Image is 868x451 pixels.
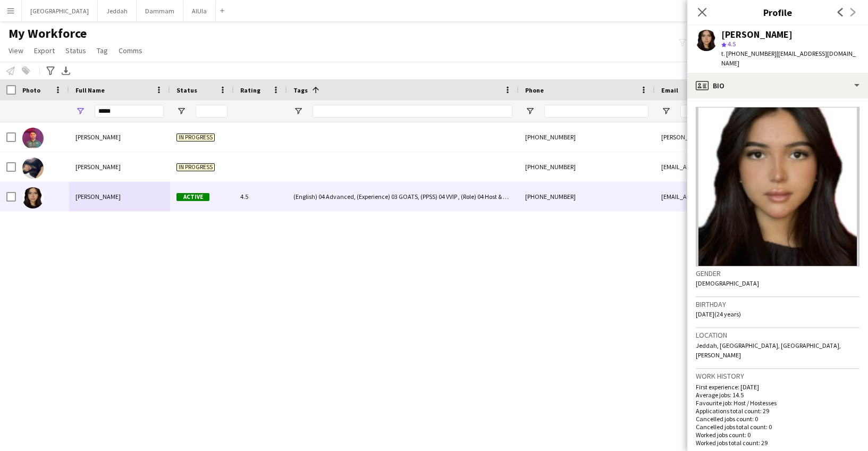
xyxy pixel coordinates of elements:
a: View [4,44,28,57]
span: Phone [525,86,544,94]
a: Export [30,44,59,57]
div: [PERSON_NAME][EMAIL_ADDRESS][DOMAIN_NAME] [655,122,867,152]
a: Status [61,44,90,57]
button: Open Filter Menu [75,106,85,116]
input: Phone Filter Input [544,105,648,118]
span: Export [34,46,55,55]
input: Status Filter Input [196,105,227,118]
span: My Workforce [9,26,87,41]
input: Full Name Filter Input [95,105,164,118]
span: Tag [97,46,108,55]
span: Comms [119,46,142,55]
span: View [9,46,23,55]
div: 4.5 [234,182,287,211]
span: [DATE] (24 years) [696,310,741,318]
p: Cancelled jobs total count: 0 [696,423,859,431]
span: Active [176,193,209,201]
a: Comms [114,44,147,57]
span: Rating [240,86,260,94]
a: Tag [92,44,112,57]
button: Open Filter Menu [525,106,535,116]
button: Open Filter Menu [293,106,303,116]
h3: Profile [687,5,868,19]
p: Applications total count: 29 [696,407,859,415]
span: Email [661,86,678,94]
div: (English) 04 Advanced, (Experience) 03 GOATS, (PPSS) 04 VVIP , (Role) 04 Host & Hostesses [287,182,519,211]
img: Kamal Mirzayev [22,128,44,149]
div: [EMAIL_ADDRESS][DOMAIN_NAME] [655,182,867,211]
span: [DEMOGRAPHIC_DATA] [696,279,759,287]
span: 4.5 [728,40,736,48]
img: Kawther Mirza [22,187,44,208]
app-action-btn: Export XLSX [60,64,72,77]
span: Full Name [75,86,105,94]
span: In progress [176,163,215,171]
button: Open Filter Menu [661,106,671,116]
input: Email Filter Input [680,105,861,118]
img: Kawther Mirza [22,157,44,179]
div: [EMAIL_ADDRESS][DOMAIN_NAME] [655,152,867,181]
button: Dammam [137,1,183,21]
p: Average jobs: 14.5 [696,391,859,399]
h3: Birthday [696,299,859,309]
span: Jeddah, [GEOGRAPHIC_DATA], [GEOGRAPHIC_DATA], [PERSON_NAME] [696,341,841,359]
h3: Gender [696,269,859,278]
span: Status [176,86,197,94]
input: Tags Filter Input [313,105,512,118]
span: Tags [293,86,308,94]
span: t. [PHONE_NUMBER] [721,49,777,57]
img: Crew avatar or photo [696,107,859,266]
div: [PHONE_NUMBER] [519,182,655,211]
span: | [EMAIL_ADDRESS][DOMAIN_NAME] [721,49,856,67]
div: [PHONE_NUMBER] [519,122,655,152]
p: Worked jobs total count: 29 [696,439,859,447]
div: Bio [687,73,868,98]
span: [PERSON_NAME] [75,163,121,171]
div: [PHONE_NUMBER] [519,152,655,181]
span: [PERSON_NAME] [75,193,121,201]
p: First experience: [DATE] [696,383,859,391]
span: Photo [22,86,40,94]
button: AlUla [183,1,216,21]
div: [PERSON_NAME] [721,30,793,39]
p: Favourite job: Host / Hostesses [696,399,859,407]
span: Status [65,46,86,55]
span: In progress [176,133,215,141]
p: Cancelled jobs count: 0 [696,415,859,423]
button: Jeddah [98,1,137,21]
h3: Location [696,330,859,340]
span: [PERSON_NAME] [75,133,121,141]
p: Worked jobs count: 0 [696,431,859,439]
button: [GEOGRAPHIC_DATA] [22,1,98,21]
app-action-btn: Advanced filters [44,64,57,77]
h3: Work history [696,371,859,381]
button: Open Filter Menu [176,106,186,116]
